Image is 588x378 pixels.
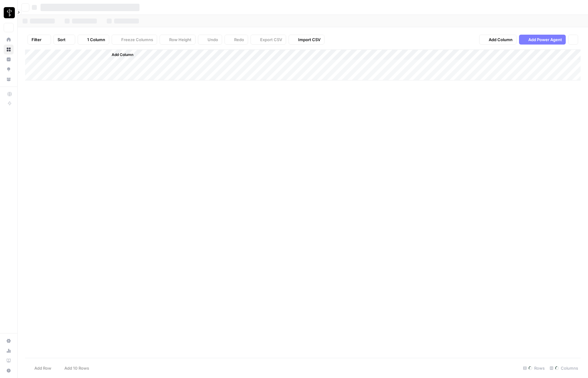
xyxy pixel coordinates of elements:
[298,37,320,43] span: Import CSV
[25,363,55,373] button: Add Row
[521,363,547,373] div: Rows
[112,52,133,58] span: Add Column
[4,7,15,18] img: LP Production Workloads Logo
[251,35,286,45] button: Export CSV
[32,37,41,43] span: Filter
[64,365,89,371] span: Add 10 Rows
[4,64,14,74] a: Opportunities
[489,37,513,43] span: Add Column
[4,54,14,64] a: Insights
[112,35,157,45] button: Freeze Columns
[160,35,195,45] button: Row Height
[78,35,109,45] button: 1 Column
[55,363,93,373] button: Add 10 Rows
[4,45,14,54] a: Browse
[198,35,222,45] button: Undo
[34,365,51,371] span: Add Row
[4,35,14,45] a: Home
[225,35,248,45] button: Redo
[58,37,66,43] span: Sort
[479,35,517,45] button: Add Column
[4,366,14,376] button: Help + Support
[547,363,581,373] div: Columns
[4,336,14,346] a: Settings
[87,37,105,43] span: 1 Column
[234,37,244,43] span: Redo
[4,356,14,366] a: Learning Hub
[208,37,218,43] span: Undo
[121,37,153,43] span: Freeze Columns
[4,5,14,20] button: Workspace: LP Production Workloads
[260,37,282,43] span: Export CSV
[289,35,324,45] button: Import CSV
[28,35,51,45] button: Filter
[528,37,562,43] span: Add Power Agent
[519,35,566,45] button: Add Power Agent
[54,35,75,45] button: Sort
[4,74,14,84] a: Your Data
[169,37,191,43] span: Row Height
[104,51,136,59] button: Add Column
[4,346,14,356] a: Usage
